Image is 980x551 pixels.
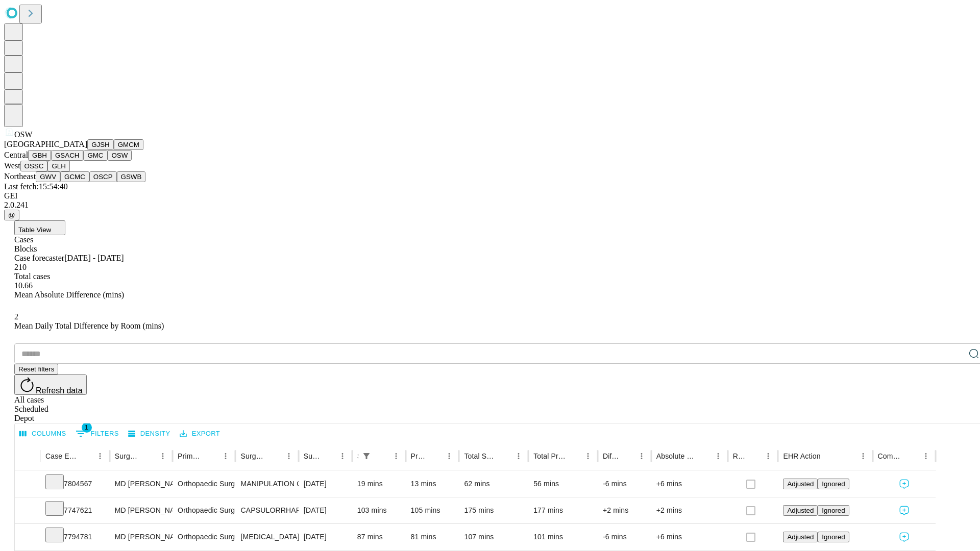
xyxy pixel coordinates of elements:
button: Menu [581,449,595,463]
span: [GEOGRAPHIC_DATA] [4,140,87,148]
span: 1 [82,422,92,433]
button: Show filters [73,425,121,442]
span: Refresh data [36,386,83,395]
button: Menu [335,449,350,463]
button: Sort [375,449,389,463]
div: MD [PERSON_NAME] [115,471,167,497]
div: 175 mins [464,497,523,523]
div: 13 mins [411,471,454,497]
button: Select columns [17,426,69,442]
button: Sort [79,449,93,463]
div: 103 mins [357,497,401,523]
button: Export [177,426,223,442]
div: 1 active filter [359,449,374,463]
div: 101 mins [533,524,593,550]
div: [DATE] [304,497,347,523]
span: Ignored [822,507,845,514]
div: 177 mins [533,497,593,523]
button: GWV [36,171,60,182]
button: Sort [204,449,218,463]
span: Table View [18,226,51,234]
button: Ignored [818,505,849,516]
div: Total Predicted Duration [533,452,566,460]
span: @ [8,211,15,219]
button: OSW [108,150,132,161]
span: Ignored [822,480,845,488]
button: GJSH [87,139,114,150]
button: Density [126,426,173,442]
div: Primary Service [178,452,203,460]
button: Menu [156,449,170,463]
span: Case forecaster [14,254,64,262]
button: Sort [141,449,156,463]
button: Menu [389,449,403,463]
span: 2 [14,312,18,321]
span: Last fetch: 15:54:40 [4,182,68,191]
div: 2.0.241 [4,201,976,210]
button: Expand [20,529,35,546]
div: CAPSULORRHAPHY ANTERIOR WITH LABRAL REPAIR SHOULDER [240,497,293,523]
button: Expand [20,475,35,493]
div: +2 mins [656,497,723,523]
button: Ignored [818,479,849,489]
span: 10.66 [14,281,33,290]
button: Sort [497,449,511,463]
button: GCMC [60,171,89,182]
button: Menu [761,449,775,463]
button: Adjusted [783,505,818,516]
div: -6 mins [603,524,646,550]
div: 7804567 [45,471,105,497]
div: [DATE] [304,524,347,550]
div: Predicted In Room Duration [411,452,427,460]
div: -6 mins [603,471,646,497]
div: Total Scheduled Duration [464,452,496,460]
div: Resolved in EHR [733,452,746,460]
div: Surgeon Name [115,452,140,460]
div: Absolute Difference [656,452,696,460]
button: GLH [47,161,69,171]
button: Menu [856,449,870,463]
span: Adjusted [787,533,814,541]
button: GSACH [51,150,83,161]
button: GSWB [117,171,146,182]
button: OSCP [89,171,117,182]
button: Sort [904,449,919,463]
span: 210 [14,263,27,271]
span: Total cases [14,272,50,281]
button: Sort [267,449,282,463]
div: MANIPULATION OF KNEE [240,471,293,497]
div: GEI [4,191,976,201]
div: 7794781 [45,524,105,550]
div: Case Epic Id [45,452,78,460]
button: Menu [93,449,107,463]
span: Mean Absolute Difference (mins) [14,290,124,299]
button: OSSC [20,161,48,171]
button: Sort [747,449,761,463]
div: Scheduled In Room Duration [357,452,358,460]
button: Menu [282,449,296,463]
div: [MEDICAL_DATA] SUBACROMIAL DECOMPRESSION [240,524,293,550]
div: 19 mins [357,471,401,497]
button: Adjusted [783,479,818,489]
button: @ [4,210,19,220]
div: 105 mins [411,497,454,523]
button: Menu [442,449,456,463]
button: Sort [567,449,581,463]
button: Ignored [818,532,849,542]
div: 107 mins [464,524,523,550]
div: MD [PERSON_NAME] [115,497,167,523]
button: Refresh data [14,374,87,395]
div: +6 mins [656,471,723,497]
button: GMC [83,150,107,161]
div: 81 mins [411,524,454,550]
span: Adjusted [787,480,814,488]
div: Comments [878,452,903,460]
button: Sort [620,449,634,463]
button: Reset filters [14,364,58,374]
button: Adjusted [783,532,818,542]
button: Menu [218,449,233,463]
div: 62 mins [464,471,523,497]
div: 7747621 [45,497,105,523]
button: Menu [919,449,933,463]
div: +6 mins [656,524,723,550]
